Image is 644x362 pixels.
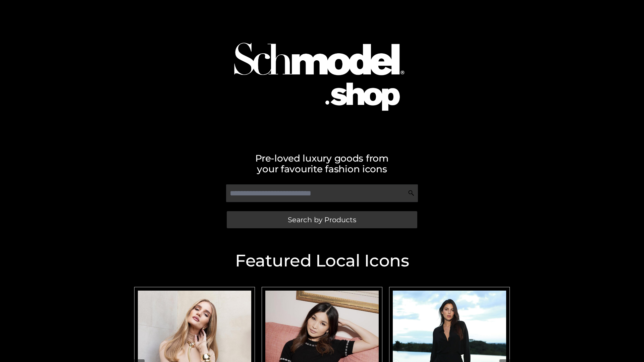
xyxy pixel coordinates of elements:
a: Search by Products [227,211,417,228]
h2: Pre-loved luxury goods from your favourite fashion icons [131,153,513,174]
h2: Featured Local Icons​ [131,252,513,269]
span: Search by Products [288,216,356,223]
img: Search Icon [408,190,415,196]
